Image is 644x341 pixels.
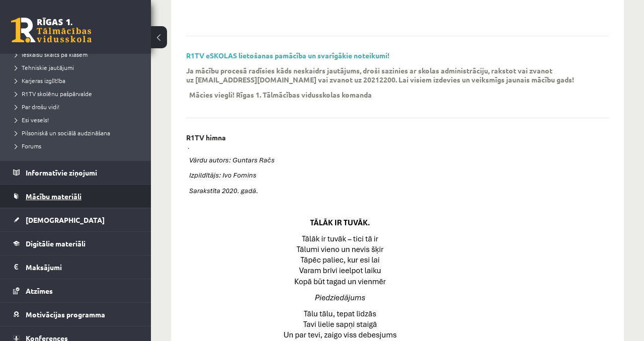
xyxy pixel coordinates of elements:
a: Rīgas 1. Tālmācības vidusskola [11,18,92,43]
a: Par drošu vidi! [15,102,141,111]
a: Atzīmes [13,279,138,302]
span: Ieskaišu skaits pa klasēm [15,50,88,58]
a: R1TV eSKOLAS lietošanas pamācība un svarīgākie noteikumi! [186,51,389,60]
a: Maksājumi [13,255,138,279]
a: Pilsoniskā un sociālā audzināšana [15,128,141,137]
a: Informatīvie ziņojumi [13,161,138,184]
p: Rīgas 1. Tālmācības vidusskolas komanda [236,90,372,99]
span: Tehniskie jautājumi [15,63,74,71]
a: Mācību materiāli [13,185,138,208]
p: Mācies viegli! [189,90,234,99]
a: Motivācijas programma [13,303,138,326]
span: Atzīmes [26,286,53,295]
span: Digitālie materiāli [26,239,86,248]
span: Par drošu vidi! [15,103,59,111]
span: Mācību materiāli [26,192,82,201]
a: Digitālie materiāli [13,232,138,255]
a: Tehniskie jautājumi [15,63,141,72]
legend: Informatīvie ziņojumi [26,161,138,184]
a: Esi vesels! [15,115,141,124]
span: R1TV skolēnu pašpārvalde [15,90,92,98]
p: Ja mācību procesā radīsies kāds neskaidrs jautājums, droši sazinies ar skolas administrāciju, rak... [186,66,594,84]
span: Pilsoniskā un sociālā audzināšana [15,129,110,137]
span: Karjeras izglītība [15,76,65,84]
span: Esi vesels! [15,116,49,124]
p: R1TV himna [186,133,226,142]
a: R1TV skolēnu pašpārvalde [15,89,141,98]
span: Forums [15,142,41,150]
a: Ieskaišu skaits pa klasēm [15,50,141,59]
legend: Maksājumi [26,255,138,279]
span: Motivācijas programma [26,310,105,319]
a: Karjeras izglītība [15,76,141,85]
span: [DEMOGRAPHIC_DATA] [26,215,105,224]
a: Forums [15,141,141,150]
a: [DEMOGRAPHIC_DATA] [13,208,138,231]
